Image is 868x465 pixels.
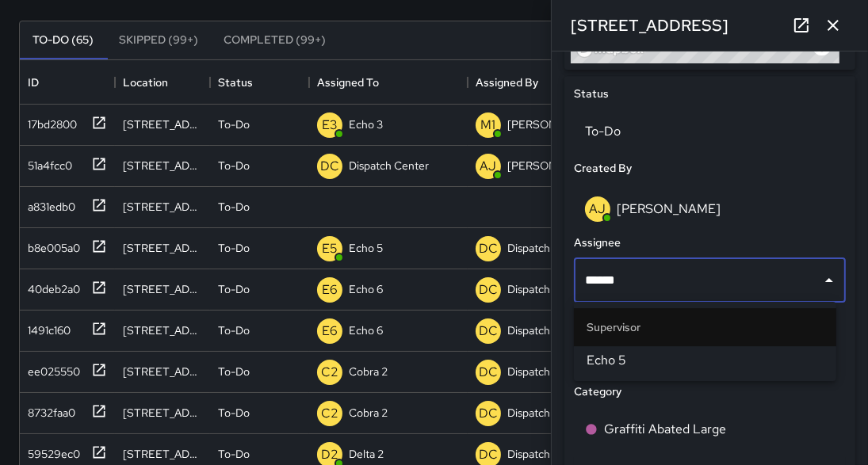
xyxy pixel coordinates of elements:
[20,60,115,105] div: ID
[218,199,250,215] p: To-Do
[309,60,468,105] div: Assigned To
[218,364,250,379] p: To-Do
[507,364,587,379] p: Dispatch Center
[218,116,250,132] p: To-Do
[211,21,338,59] button: Completed (99+)
[123,116,202,132] div: 738 Broadway
[349,446,384,462] p: Delta 2
[21,192,75,215] div: a831edb0
[349,322,383,338] p: Echo 6
[507,158,597,173] p: [PERSON_NAME]
[479,239,498,258] p: DC
[123,405,202,421] div: 415 Thomas L. Berkley Way
[322,322,338,341] p: E6
[507,446,587,462] p: Dispatch Center
[123,281,202,297] div: 505 17th Street
[349,116,383,132] p: Echo 3
[106,21,211,59] button: Skipped (99+)
[218,322,250,338] p: To-Do
[479,322,498,341] p: DC
[349,240,383,256] p: Echo 5
[507,405,587,421] p: Dispatch Center
[123,199,202,215] div: 392 12th Street
[321,363,338,382] p: C2
[322,239,338,258] p: E5
[218,281,250,297] p: To-Do
[20,21,106,59] button: To-Do (65)
[507,281,587,297] p: Dispatch Center
[476,60,538,105] div: Assigned By
[321,404,338,423] p: C2
[21,398,75,421] div: 8732faa0
[349,364,388,379] p: Cobra 2
[218,240,250,256] p: To-Do
[322,116,338,135] p: E3
[21,316,71,338] div: 1491c160
[587,351,824,370] span: Echo 5
[21,110,77,132] div: 17bd2800
[574,308,836,346] li: Supervisor
[21,234,80,256] div: b8e005a0
[479,404,498,423] p: DC
[479,363,498,382] p: DC
[349,405,388,421] p: Cobra 2
[481,116,496,135] p: M1
[218,405,250,421] p: To-Do
[479,445,498,464] p: DC
[28,60,39,105] div: ID
[507,116,610,132] p: [PERSON_NAME] 10
[480,157,497,176] p: AJ
[317,60,379,105] div: Assigned To
[21,440,80,462] div: 59529ec0
[21,151,72,173] div: 51a4fcc0
[123,446,202,462] div: 2270 Broadway
[210,60,309,105] div: Status
[115,60,210,105] div: Location
[349,281,383,297] p: Echo 6
[123,240,202,256] div: 1739 Broadway
[468,60,626,105] div: Assigned By
[507,240,587,256] p: Dispatch Center
[218,158,250,173] p: To-Do
[320,157,339,176] p: DC
[218,60,253,105] div: Status
[349,158,429,173] p: Dispatch Center
[123,158,202,173] div: 1407 Franklin Street
[123,322,202,338] div: 521 16th Street
[321,445,338,464] p: D2
[123,364,202,379] div: 417 7th Street
[21,357,80,379] div: ee025550
[21,275,80,297] div: 40deb2a0
[322,280,338,299] p: E6
[507,322,587,338] p: Dispatch Center
[479,280,498,299] p: DC
[123,60,168,105] div: Location
[218,446,250,462] p: To-Do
